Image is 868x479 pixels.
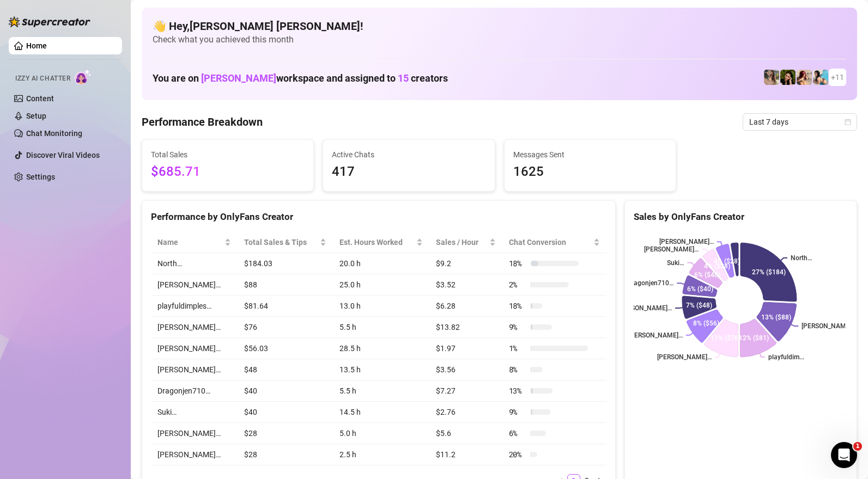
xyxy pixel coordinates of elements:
[153,72,448,84] h1: You are on workspace and assigned to creators
[9,16,90,27] img: logo-BBDzfeDw.svg
[429,317,502,338] td: $13.82
[26,129,82,138] a: Chat Monitoring
[509,449,526,460] span: 20 %
[238,296,333,317] td: $81.64
[238,338,333,359] td: $56.03
[831,442,857,468] iframe: Intercom live chat
[429,274,502,296] td: $3.52
[151,317,238,338] td: [PERSON_NAME]…
[429,402,502,423] td: $2.76
[151,210,606,224] div: Performance by OnlyFans Creator
[797,70,812,85] img: North (@northnattfree)
[764,70,779,85] img: emilylou (@emilyylouu)
[238,380,333,402] td: $40
[153,34,846,46] span: Check what you achieved this month
[26,151,100,159] a: Discover Viral Videos
[151,444,238,465] td: [PERSON_NAME]…
[333,359,429,380] td: 13.5 h
[634,210,848,224] div: Sales by OnlyFans Creator
[845,119,851,125] span: calendar
[333,423,429,444] td: 5.0 h
[333,296,429,317] td: 13.0 h
[244,236,318,248] span: Total Sales & Tips
[151,232,238,253] th: Name
[509,321,526,333] span: 9 %
[509,236,591,248] span: Chat Conversion
[813,70,828,85] img: North (@northnattvip)
[332,149,485,161] span: Active Chats
[509,406,526,418] span: 9 %
[333,380,429,402] td: 5.5 h
[429,232,502,253] th: Sales / Hour
[502,232,606,253] th: Chat Conversion
[768,353,804,361] text: playfuldim...
[26,173,55,181] a: Settings
[429,423,502,444] td: $5.6
[142,114,263,130] h4: Performance Breakdown
[627,279,673,287] text: Dragonjen710…
[238,423,333,444] td: $28
[238,232,333,253] th: Total Sales & Tips
[201,72,276,84] span: [PERSON_NAME]
[509,427,526,439] span: 6 %
[791,254,812,262] text: North…
[853,442,862,451] span: 1
[429,444,502,465] td: $11.2
[749,114,851,130] span: Last 7 days
[26,112,46,120] a: Setup
[333,253,429,274] td: 20.0 h
[238,253,333,274] td: $184.03
[667,259,684,267] text: Suki…
[513,149,667,161] span: Messages Sent
[509,342,526,354] span: 1 %
[657,353,712,361] text: [PERSON_NAME]…
[151,162,305,182] span: $685.71
[151,402,238,423] td: Suki…
[151,359,238,380] td: [PERSON_NAME]…
[509,364,526,376] span: 8 %
[339,236,414,248] div: Est. Hours Worked
[26,94,54,103] a: Content
[333,402,429,423] td: 14.5 h
[151,149,305,161] span: Total Sales
[238,359,333,380] td: $48
[333,338,429,359] td: 28.5 h
[151,338,238,359] td: [PERSON_NAME]…
[509,279,526,291] span: 2 %
[429,338,502,359] td: $1.97
[238,274,333,296] td: $88
[333,317,429,338] td: 5.5 h
[151,274,238,296] td: [PERSON_NAME]…
[238,444,333,465] td: $28
[332,162,485,182] span: 417
[333,444,429,465] td: 2.5 h
[780,70,796,85] img: playfuldimples (@playfuldimples)
[151,296,238,317] td: playfuldimples…
[429,296,502,317] td: $6.28
[617,304,672,312] text: [PERSON_NAME]…
[628,331,683,339] text: [PERSON_NAME]…
[429,380,502,402] td: $7.27
[509,385,526,397] span: 13 %
[333,274,429,296] td: 25.0 h
[151,380,238,402] td: Dragonjen710…
[398,72,409,84] span: 15
[513,162,667,182] span: 1625
[151,423,238,444] td: [PERSON_NAME]…
[238,317,333,338] td: $76
[15,73,70,84] span: Izzy AI Chatter
[429,359,502,380] td: $3.56
[429,253,502,274] td: $9.2
[436,236,487,248] span: Sales / Hour
[509,300,526,312] span: 18 %
[238,402,333,423] td: $40
[26,41,47,50] a: Home
[75,69,92,85] img: AI Chatter
[802,322,856,330] text: [PERSON_NAME]…
[831,71,844,83] span: + 11
[151,253,238,274] td: North…
[153,19,846,34] h4: 👋 Hey, [PERSON_NAME] [PERSON_NAME] !
[157,236,222,248] span: Name
[509,257,526,269] span: 18 %
[659,238,714,246] text: [PERSON_NAME]…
